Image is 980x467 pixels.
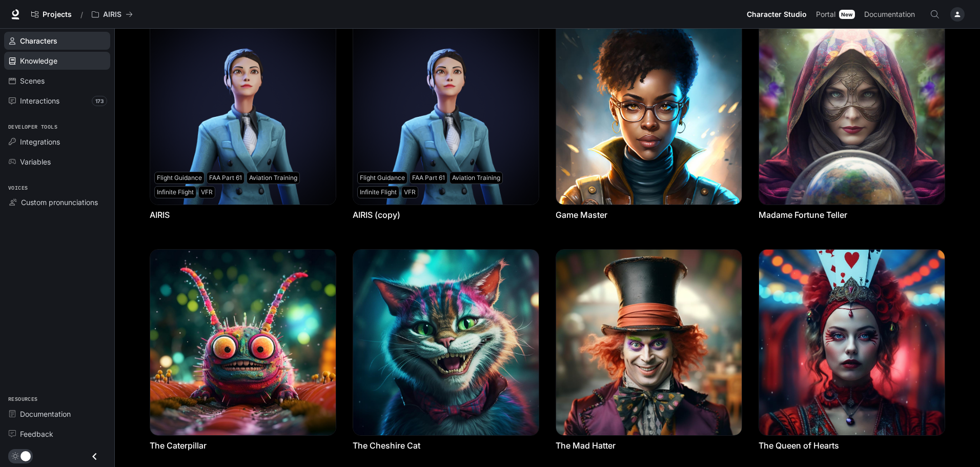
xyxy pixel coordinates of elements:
img: The Queen of Hearts [759,250,945,435]
a: Go to projects [27,4,76,25]
a: Interactions [4,92,110,110]
img: The Caterpillar [150,250,336,435]
span: Character Studio [747,8,807,21]
span: Feedback [20,429,53,439]
a: Character Studio [743,4,811,25]
a: PortalNew [812,4,859,25]
a: Game Master [556,209,607,220]
a: The Cheshire Cat [353,440,420,451]
a: Knowledge [4,52,110,70]
a: AIRIS [150,209,170,220]
a: The Mad Hatter [556,440,616,451]
span: Portal [816,8,835,21]
div: / [76,9,87,20]
img: The Cheshire Cat [353,250,539,435]
span: Variables [20,156,51,167]
a: The Caterpillar [150,440,207,451]
span: Custom pronunciations [21,197,98,208]
a: AIRIS (copy) [353,209,400,220]
span: Interactions [20,95,59,106]
a: Documentation [4,405,110,423]
a: Integrations [4,133,110,151]
a: Characters [4,32,110,50]
a: The Queen of Hearts [759,440,839,451]
a: Feedback [4,425,110,443]
span: Dark mode toggle [21,450,31,461]
span: Documentation [20,409,71,419]
span: Knowledge [20,55,57,66]
span: Scenes [20,75,45,86]
span: Documentation [864,8,915,21]
a: Variables [4,153,110,171]
span: Characters [20,35,57,46]
span: Projects [43,10,72,19]
button: Close drawer [83,446,106,467]
p: AIRIS [103,10,121,19]
a: Documentation [860,4,923,25]
button: Open Command Menu [925,4,945,25]
span: 173 [92,96,107,106]
div: New [839,10,855,19]
a: Custom pronunciations [4,193,110,211]
a: Scenes [4,72,110,90]
img: The Mad Hatter [556,250,742,435]
button: All workspaces [87,4,137,25]
span: Integrations [20,136,60,147]
a: Madame Fortune Teller [759,209,847,220]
